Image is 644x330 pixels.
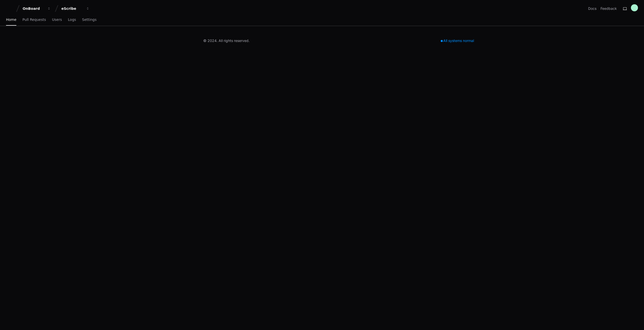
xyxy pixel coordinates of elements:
[21,4,53,13] button: OnBoard
[6,14,16,26] a: Home
[52,14,62,26] a: Users
[588,6,596,11] a: Docs
[68,14,76,26] a: Logs
[59,4,92,13] button: eScribe
[82,18,96,21] span: Settings
[23,6,44,11] div: OnBoard
[68,18,76,21] span: Logs
[22,14,46,26] a: Pull Requests
[61,6,83,11] div: eScribe
[52,18,62,21] span: Users
[6,18,16,21] span: Home
[203,38,250,43] div: © 2024. All rights reserved.
[82,14,96,26] a: Settings
[600,6,617,11] button: Feedback
[22,18,46,21] span: Pull Requests
[438,37,477,44] div: All systems normal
